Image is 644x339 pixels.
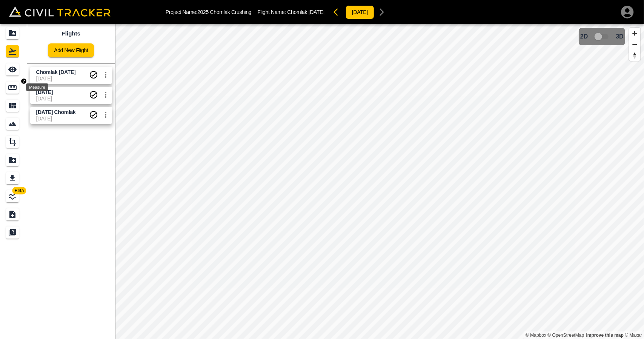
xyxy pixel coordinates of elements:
[591,29,613,44] span: 3D model not uploaded yet
[9,6,111,17] img: Civil Tracker
[257,9,324,15] p: Flight Name:
[548,333,584,338] a: OpenStreetMap
[580,33,588,40] span: 2D
[166,9,252,15] p: Project Name: 2025 Chomlak Crushing
[346,5,374,19] button: [DATE]
[629,39,640,50] button: Zoom out
[625,333,642,338] a: Maxar
[629,50,640,61] button: Reset bearing to north
[26,83,48,91] div: Measure
[287,9,324,15] span: Chomlak [DATE]
[586,333,624,338] a: Map feedback
[629,28,640,39] button: Zoom in
[526,333,546,338] a: Mapbox
[616,33,624,40] span: 3D
[115,24,644,339] canvas: Map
